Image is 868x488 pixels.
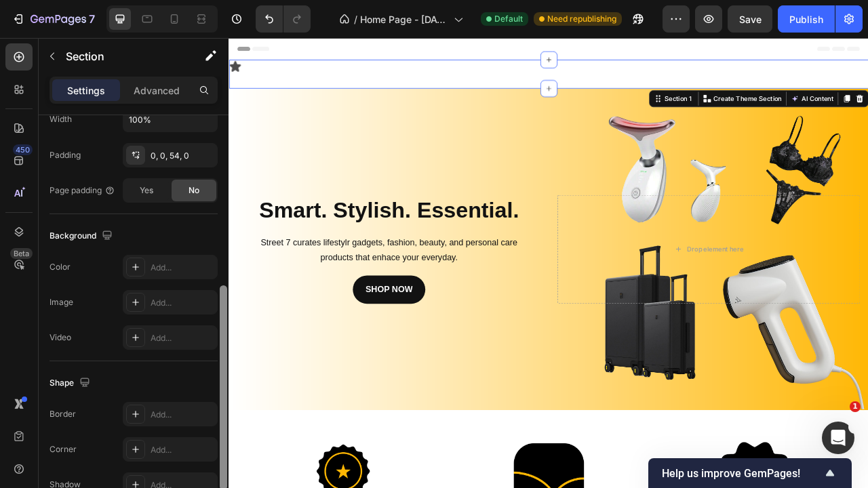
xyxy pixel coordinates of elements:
div: Corner [50,443,77,455]
span: Save [739,14,762,25]
div: Padding [50,149,81,161]
iframe: Design area [229,38,868,488]
button: 7 [5,5,101,33]
button: <p><strong>SHOP NOW</strong>&nbsp;</p> [157,302,250,338]
div: Add... [151,262,214,274]
div: Width [50,113,72,125]
div: Background [50,227,115,245]
div: Border [50,408,76,420]
button: Show survey - Help us improve GemPages! [662,465,838,481]
strong: SHOP NOW [174,314,234,325]
div: Page padding [50,184,115,197]
div: 450 [13,144,33,155]
strong: smart. stylish. essential. [38,203,369,235]
div: Add... [151,444,214,456]
button: Save [728,5,772,33]
div: Shape [50,374,93,392]
span: 1 [850,401,861,412]
p: Section [66,48,177,64]
p: Street 7 curates lifestylr gadgets, fashion, beauty, and personal care products that enhace your ... [12,251,395,290]
input: Auto [123,107,217,131]
p: Settings [67,83,105,98]
div: Section 1 [551,71,591,83]
p: Advanced [134,83,180,98]
div: 0, 0, 54, 0 [151,150,214,162]
span: / [354,12,357,26]
span: Help us improve GemPages! [662,467,822,480]
div: Beta [10,248,33,259]
span: Need republishing [547,13,616,25]
button: AI Content [712,69,772,85]
span: Yes [140,184,153,197]
div: Publish [789,12,823,26]
div: Drop element here [583,264,654,274]
div: Color [50,261,71,273]
div: Add... [151,409,214,421]
iframe: Intercom live chat [822,422,854,454]
div: Undo/Redo [256,5,311,33]
span: No [189,184,199,197]
span: Default [494,13,523,25]
div: Video [50,331,71,344]
span: Home Page - [DATE] 15:20:35 [360,12,448,26]
div: Add... [151,332,214,344]
div: Add... [151,297,214,309]
p: Create Theme Section [616,71,703,83]
button: Publish [778,5,835,33]
div: Image [50,296,73,308]
p: 7 [89,11,95,27]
